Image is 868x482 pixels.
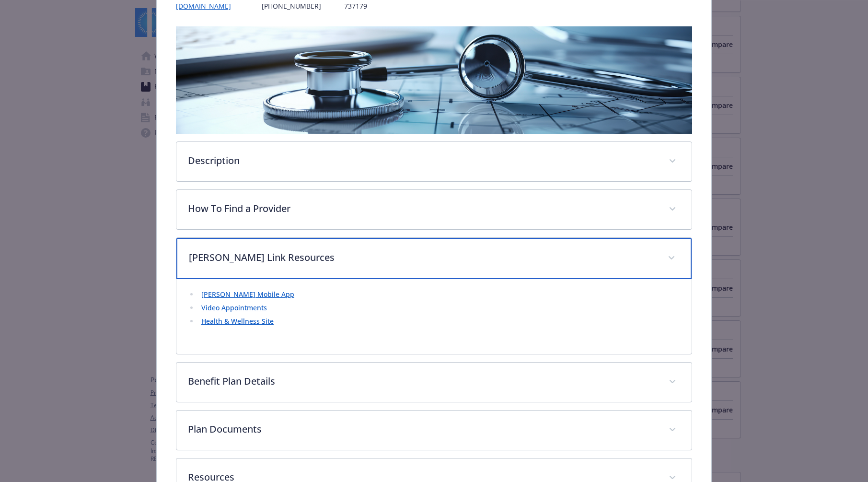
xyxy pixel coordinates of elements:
div: Benefit Plan Details [176,363,692,402]
p: How To Find a Provider [188,201,657,216]
a: Health & Wellness Site [201,317,274,326]
p: 737179 [344,1,392,11]
a: [DOMAIN_NAME] [176,1,239,11]
div: [PERSON_NAME] Link Resources [176,238,692,279]
a: Video Appointments [201,303,267,312]
img: banner [176,26,692,134]
p: Benefit Plan Details [188,374,657,388]
p: Description [188,153,657,168]
div: How To Find a Provider [176,190,692,229]
div: Description [176,142,692,181]
p: [PHONE_NUMBER] [262,1,321,11]
a: [PERSON_NAME] Mobile App [201,290,294,299]
p: Plan Documents [188,422,657,436]
div: [PERSON_NAME] Link Resources [176,279,692,354]
div: Plan Documents [176,411,692,450]
p: [PERSON_NAME] Link Resources [189,250,656,265]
